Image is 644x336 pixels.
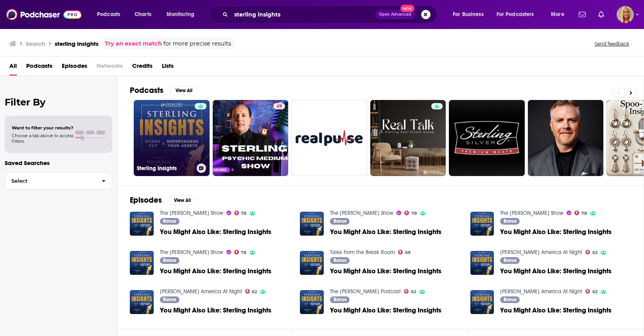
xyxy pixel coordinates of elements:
span: 78 [241,212,246,215]
h2: Podcasts [130,85,163,95]
a: 78 [234,250,247,254]
a: You Might Also Like: Sterling Insights [330,229,441,235]
span: Networks [97,60,123,76]
a: 62 [585,250,597,254]
img: You Might Also Like: Sterling Insights [470,290,494,314]
h3: Sterling Insights [137,165,194,172]
span: 78 [411,212,417,215]
a: The Richard Sherman Podcast [330,288,401,295]
a: 49 [213,100,289,176]
button: open menu [161,8,205,21]
span: 62 [252,290,257,294]
a: Tales from the Break Room [330,249,395,256]
span: For Podcasters [497,9,534,20]
h2: Filter By [5,96,112,108]
span: Want to filter your results? [12,125,74,131]
button: open menu [91,8,130,21]
a: You Might Also Like: Sterling Insights [500,268,612,274]
a: You Might Also Like: Sterling Insights [160,307,271,314]
h3: sterling insights [55,40,99,47]
span: 62 [411,290,416,294]
a: You Might Also Like: Sterling Insights [500,307,612,314]
a: You Might Also Like: Sterling Insights [160,268,271,274]
a: Podchaser - Follow, Share and Rate Podcasts [6,7,81,22]
a: Podcasts [26,60,52,76]
a: The Rich Eisen Show [160,249,223,256]
a: Lists [162,60,174,76]
a: Show notifications dropdown [595,8,607,21]
a: You Might Also Like: Sterling Insights [470,251,494,275]
a: 62 [245,289,257,294]
a: 49 [273,103,285,109]
span: Bonus [504,258,517,263]
span: Charts [135,9,151,20]
span: Bonus [504,297,517,302]
a: 78 [234,211,247,215]
a: 78 [404,211,417,215]
span: Choose a tab above to access filters. [12,133,74,144]
span: More [551,9,564,20]
span: 62 [592,251,597,254]
span: Open Advanced [379,13,411,16]
span: for more precise results [163,39,231,48]
div: Search podcasts, credits, & more... [217,5,445,24]
a: The Rich Eisen Show [160,210,223,216]
a: EpisodesView All [130,195,196,205]
a: Sterling Insights [134,100,210,176]
span: Bonus [163,297,176,302]
button: Send feedback [592,40,631,47]
span: 78 [241,251,246,254]
img: You Might Also Like: Sterling Insights [300,212,324,236]
input: Search podcasts, credits, & more... [231,8,375,21]
span: Select [5,178,95,183]
a: Credits [132,60,152,76]
span: New [400,5,414,12]
a: Show notifications dropdown [576,8,589,21]
img: You Might Also Like: Sterling Insights [130,251,154,275]
a: Episodes [62,60,87,76]
button: open menu [545,8,574,21]
span: 49 [276,103,282,111]
button: View All [170,86,198,95]
img: You Might Also Like: Sterling Insights [300,290,324,314]
a: All [9,60,17,76]
a: You Might Also Like: Sterling Insights [500,229,612,235]
a: You Might Also Like: Sterling Insights [160,229,271,235]
span: Bonus [504,219,517,223]
a: The Rich Eisen Show [500,210,563,216]
button: open menu [492,8,545,21]
img: You Might Also Like: Sterling Insights [470,212,494,236]
a: Try an exact match [105,39,162,48]
a: You Might Also Like: Sterling Insights [330,307,441,314]
a: You Might Also Like: Sterling Insights [300,251,324,275]
span: Bonus [334,258,346,263]
span: 62 [592,290,597,294]
button: open menu [447,8,493,21]
button: Show profile menu [617,6,634,23]
h3: Search [26,40,45,47]
span: Bonus [334,297,346,302]
span: Podcasts [97,9,120,20]
a: The Rich Eisen Show [330,210,393,216]
img: You Might Also Like: Sterling Insights [130,212,154,236]
img: You Might Also Like: Sterling Insights [130,290,154,314]
a: Rich Valdés America At Night [500,249,582,256]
